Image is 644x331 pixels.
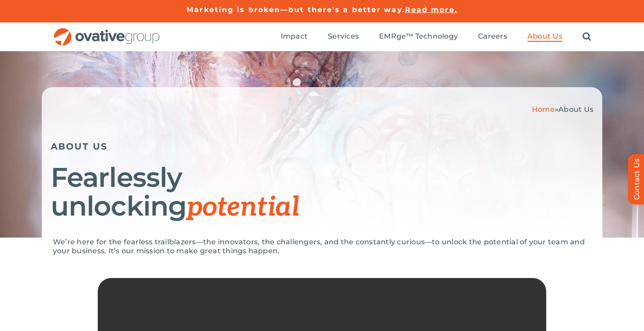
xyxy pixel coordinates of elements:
a: OG_Full_horizontal_RGB [53,27,161,35]
nav: Menu [281,22,591,51]
span: EMRge™ Technology [379,32,458,41]
a: Services [328,32,359,42]
a: Impact [281,32,308,42]
a: Search [583,32,591,42]
h1: Fearlessly unlocking [51,163,593,222]
span: Services [328,32,359,41]
span: Impact [281,32,308,41]
span: About Us [558,105,593,114]
h5: ABOUT US [51,141,593,152]
span: About Us [527,32,562,41]
span: Careers [478,32,507,41]
a: Read more. [405,5,457,14]
a: Marketing is broken—but there’s a better way. [187,5,405,14]
a: EMRge™ Technology [379,32,458,42]
a: Home [532,105,555,114]
span: potential [187,191,299,224]
p: We’re here for the fearless trailblazers—the innovators, the challengers, and the constantly curi... [53,238,591,256]
a: Careers [478,32,507,42]
span: » [532,105,593,114]
a: About Us [527,32,562,42]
